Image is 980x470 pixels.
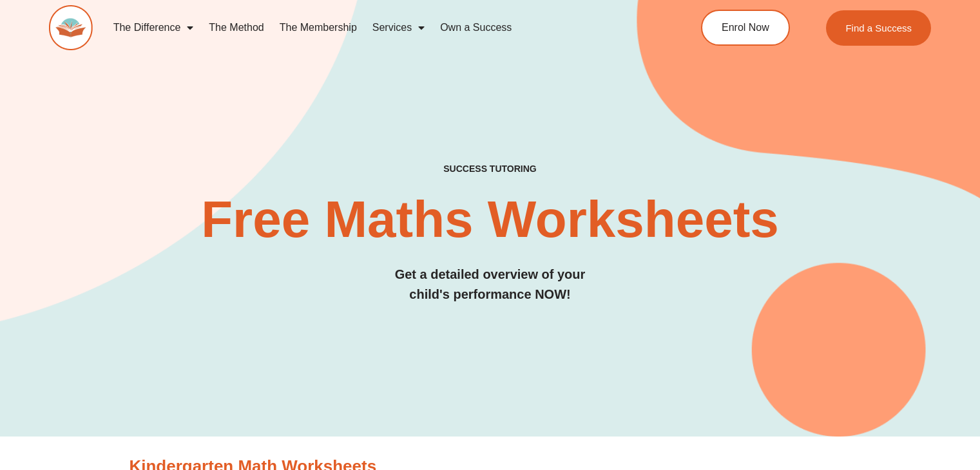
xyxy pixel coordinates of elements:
a: Enrol Now [701,10,790,46]
a: The Membership [272,13,365,42]
span: Enrol Now [722,23,769,33]
a: Services [365,13,432,42]
h2: Free Maths Worksheets​ [49,194,931,245]
h4: SUCCESS TUTORING​ [49,164,931,174]
a: Own a Success [432,13,519,42]
a: Find a Success [826,10,931,46]
a: The Method [201,13,271,42]
nav: Menu [106,13,651,42]
span: Find a Success [845,23,912,33]
a: The Difference [106,13,202,42]
h3: Get a detailed overview of your child's performance NOW! [49,265,931,305]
